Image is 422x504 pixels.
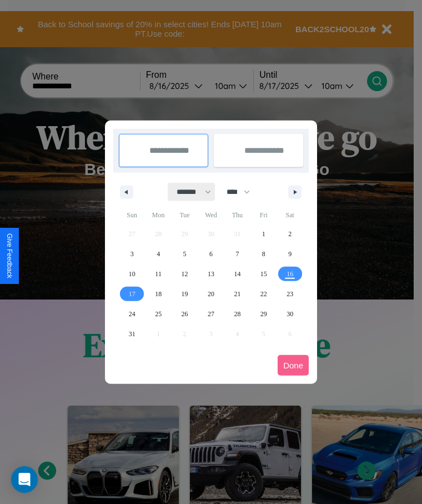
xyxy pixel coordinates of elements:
[277,304,303,324] button: 30
[250,284,277,304] button: 22
[119,324,145,344] button: 31
[11,466,38,493] div: Open Intercom Messenger
[155,264,162,284] span: 11
[287,304,293,324] span: 30
[224,244,250,264] button: 7
[145,284,171,304] button: 18
[277,206,303,224] span: Sat
[262,224,265,244] span: 1
[277,284,303,304] button: 23
[130,244,134,264] span: 3
[234,284,240,304] span: 21
[119,304,145,324] button: 24
[198,264,224,284] button: 13
[250,244,277,264] button: 8
[172,284,198,304] button: 19
[172,206,198,224] span: Tue
[119,264,145,284] button: 10
[277,224,303,244] button: 2
[145,244,171,264] button: 4
[182,304,188,324] span: 26
[6,233,13,278] div: Give Feedback
[224,264,250,284] button: 14
[155,284,162,304] span: 18
[250,206,277,224] span: Fri
[119,206,145,224] span: Sun
[208,264,214,284] span: 13
[198,284,224,304] button: 20
[119,284,145,304] button: 17
[287,284,293,304] span: 23
[277,264,303,284] button: 16
[182,264,188,284] span: 12
[129,284,135,304] span: 17
[288,244,292,264] span: 9
[235,244,239,264] span: 7
[250,304,277,324] button: 29
[262,244,265,264] span: 8
[129,304,135,324] span: 24
[278,355,309,376] button: Done
[198,244,224,264] button: 6
[198,206,224,224] span: Wed
[145,264,171,284] button: 11
[119,244,145,264] button: 3
[260,284,267,304] span: 22
[172,244,198,264] button: 5
[183,244,187,264] span: 5
[260,264,267,284] span: 15
[288,224,292,244] span: 2
[172,304,198,324] button: 26
[260,304,267,324] span: 29
[250,264,277,284] button: 15
[224,284,250,304] button: 21
[277,244,303,264] button: 9
[172,264,198,284] button: 12
[182,284,188,304] span: 19
[234,304,240,324] span: 28
[145,304,171,324] button: 25
[208,304,214,324] span: 27
[129,264,135,284] span: 10
[224,206,250,224] span: Thu
[145,206,171,224] span: Mon
[209,244,213,264] span: 6
[155,304,162,324] span: 25
[250,224,277,244] button: 1
[208,284,214,304] span: 20
[129,324,135,344] span: 31
[234,264,240,284] span: 14
[198,304,224,324] button: 27
[157,244,160,264] span: 4
[287,264,293,284] span: 16
[224,304,250,324] button: 28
